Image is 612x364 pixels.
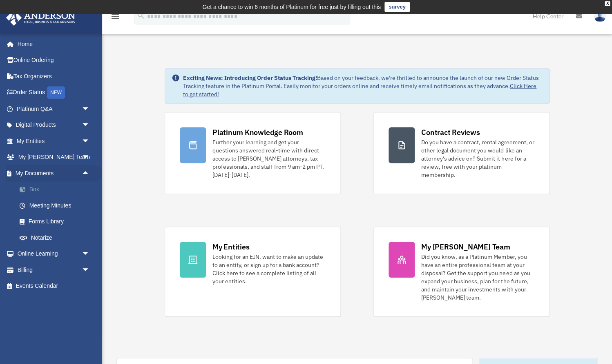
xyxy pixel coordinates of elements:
a: My Entitiesarrow_drop_down [6,133,102,149]
div: Contract Reviews [421,127,480,137]
div: NEW [47,86,65,99]
a: Events Calendar [6,278,102,294]
a: Box [11,181,102,198]
a: Billingarrow_drop_down [6,262,102,278]
a: Notarize [11,229,102,246]
div: Looking for an EIN, want to make an update to an entity, or sign up for a bank account? Click her... [212,253,326,285]
a: My [PERSON_NAME] Team Did you know, as a Platinum Member, you have an entire professional team at... [373,227,549,317]
span: arrow_drop_down [82,246,98,263]
i: menu [110,11,120,21]
a: survey [384,2,410,12]
span: arrow_drop_down [82,117,98,134]
a: My Entities Looking for an EIN, want to make an update to an entity, or sign up for a bank accoun... [165,227,341,317]
span: arrow_drop_down [82,101,98,117]
strong: Exciting News: Introducing Order Status Tracking! [183,74,317,82]
a: Meeting Minutes [11,197,102,214]
a: Platinum Q&Aarrow_drop_down [6,101,102,117]
a: My [PERSON_NAME] Teamarrow_drop_down [6,149,102,165]
a: Click Here to get started! [183,82,536,98]
div: My [PERSON_NAME] Team [421,242,510,252]
div: Get a chance to win 6 months of Platinum for free just by filling out this [202,2,381,12]
a: Home [6,36,98,52]
a: Platinum Knowledge Room Further your learning and get your questions answered real-time with dire... [165,112,341,194]
div: Do you have a contract, rental agreement, or other legal document you would like an attorney's ad... [421,138,534,179]
a: Tax Organizers [6,68,102,84]
div: Platinum Knowledge Room [212,127,303,137]
div: close [605,1,610,6]
img: User Pic [594,10,606,22]
img: Anderson Advisors Platinum Portal [4,10,78,26]
a: Digital Productsarrow_drop_down [6,117,102,133]
a: Contract Reviews Do you have a contract, rental agreement, or other legal document you would like... [373,112,549,194]
a: Order StatusNEW [6,84,102,101]
div: Based on your feedback, we're thrilled to announce the launch of our new Order Status Tracking fe... [183,74,543,98]
a: Forms Library [11,214,102,230]
div: Did you know, as a Platinum Member, you have an entire professional team at your disposal? Get th... [421,253,534,302]
a: My Documentsarrow_drop_up [6,165,102,181]
span: arrow_drop_up [82,165,98,182]
span: arrow_drop_down [82,149,98,166]
a: menu [110,14,120,21]
a: Online Ordering [6,52,102,68]
span: arrow_drop_down [82,262,98,278]
div: My Entities [212,242,249,252]
i: search [136,11,145,20]
span: arrow_drop_down [82,133,98,150]
div: Further your learning and get your questions answered real-time with direct access to [PERSON_NAM... [212,138,326,179]
a: Online Learningarrow_drop_down [6,246,102,262]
